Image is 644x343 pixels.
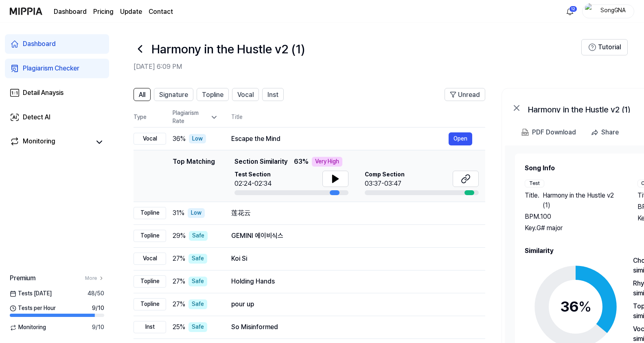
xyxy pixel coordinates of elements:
img: profile [585,3,595,20]
div: Monitoring [23,136,55,148]
div: 02:24-02:34 [234,179,272,189]
span: Signature [159,90,188,100]
span: 36 % [173,134,186,144]
button: Signature [154,88,193,101]
span: Comp Section [365,171,405,179]
div: Dashboard [23,39,56,49]
a: Monitoring [10,136,91,148]
span: 25 % [173,322,185,332]
th: Type [134,108,166,128]
img: PDF Download [521,129,529,136]
div: Topline [134,207,166,219]
span: 9 / 10 [92,304,104,312]
span: 9 / 10 [92,323,104,332]
img: 알림 [565,7,575,16]
th: Title [231,108,485,127]
div: Plagiarism Checker [23,64,79,73]
span: 63 % [294,157,309,167]
div: Detect AI [23,112,50,122]
div: Detail Anaysis [23,88,64,98]
div: Koi Si [231,254,472,264]
div: Plagiarism Rate [173,109,218,125]
span: Harmony in the Hustle v2 (1) [543,191,621,210]
div: SongGNA [597,7,629,15]
a: Detail Anaysis [5,83,109,103]
div: Low [188,208,205,218]
span: 27 % [173,254,185,264]
span: Premium [10,273,35,283]
button: Topline [197,88,229,101]
a: Dashboard [5,34,109,54]
h2: [DATE] 6:09 PM [134,62,581,72]
div: Low [189,134,206,144]
button: Inst [262,88,284,101]
div: Share [601,127,619,138]
span: Tests [DATE] [10,290,52,298]
span: 27 % [173,299,185,309]
div: Holding Hands [231,277,472,286]
span: 29 % [173,231,186,241]
span: Unread [458,90,480,100]
div: Escape the Mind [231,134,449,144]
button: profileSongGNA [582,4,634,18]
div: Inst [134,321,166,333]
div: 莲花云 [231,208,472,218]
span: 48 / 50 [88,290,104,298]
div: GEMINI 에이비식스 [231,231,472,241]
div: Topline [134,230,166,242]
div: Topline [134,275,166,288]
div: Safe [188,254,207,264]
div: Top Matching [173,157,215,195]
span: 31 % [173,208,184,218]
a: Contact [149,7,173,17]
div: 36 [560,296,591,318]
div: BPM. 100 [525,212,621,222]
span: Tests per Hour [10,304,56,312]
span: All [139,90,145,100]
span: Section Similarity [234,157,287,167]
div: PDF Download [532,127,576,138]
button: All [134,88,151,101]
div: Topline [134,298,166,310]
div: Safe [188,322,207,332]
button: Vocal [232,88,259,101]
div: Key. G# major [525,223,621,233]
div: Vocal [134,133,166,145]
div: 12 [569,6,577,12]
button: PDF Download [520,124,578,141]
div: Vocal [134,253,166,265]
span: Title . [525,191,539,210]
h1: Harmony in the Hustle v2 (1) [151,40,305,57]
a: Dashboard [54,7,87,17]
div: pour up [231,299,472,309]
button: 알림12 [563,5,576,18]
button: Pricing [93,7,114,17]
div: Safe [189,231,208,241]
span: 27 % [173,277,185,286]
a: More [85,275,104,282]
div: Safe [188,299,207,309]
span: Test Section [234,171,272,179]
div: 03:37-03:47 [365,179,405,189]
span: % [578,298,591,315]
span: Inst [267,90,278,100]
button: Share [587,124,625,141]
button: Unread [445,88,485,101]
span: Topline [202,90,223,100]
a: Plagiarism Checker [5,59,109,78]
span: Monitoring [10,323,46,332]
div: So Misinformed [231,322,472,332]
button: Tutorial [581,39,628,55]
button: Open [449,132,472,145]
a: Detect AI [5,108,109,127]
span: Vocal [237,90,254,100]
div: Test [525,180,544,187]
div: Safe [188,277,207,286]
div: Very High [312,157,342,167]
a: Update [120,7,142,17]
